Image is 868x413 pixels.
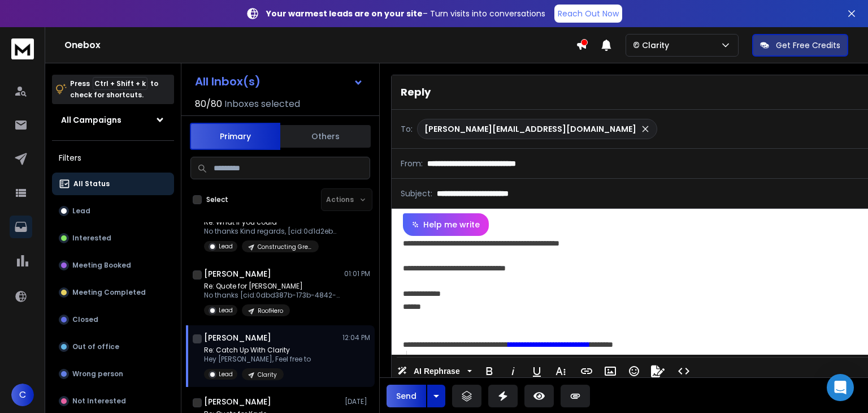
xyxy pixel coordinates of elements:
[395,360,474,382] button: AI Rephrase
[11,38,34,59] img: logo
[258,371,277,379] p: Clarity
[526,360,548,382] button: Underline (Ctrl+U)
[776,40,840,51] p: Get Free Credits
[266,8,423,19] strong: Your warmest leads are on your site
[258,243,312,251] p: Constructing Greater Minds
[204,291,340,300] p: No thanks [cid:0dbd387b-173b-4842-8ac2-bbccf10f1725] [PERSON_NAME]
[11,384,34,406] button: C
[401,123,413,135] p: To:
[424,123,636,135] p: [PERSON_NAME][EMAIL_ADDRESS][DOMAIN_NAME]
[72,342,119,351] p: Out of office
[550,360,571,382] button: More Text
[204,396,271,407] h1: [PERSON_NAME]
[204,268,271,279] h1: [PERSON_NAME]
[204,282,340,291] p: Re: Quote for [PERSON_NAME]
[204,346,311,355] p: Re: Catch Up With Clarity
[401,188,432,199] p: Subject:
[204,218,340,227] p: Re: What if you could
[72,206,90,216] p: Lead
[72,234,111,243] p: Interested
[401,158,423,169] p: From:
[93,77,147,90] span: Ctrl + Shift + k
[72,315,98,324] p: Closed
[52,335,174,358] button: Out of office
[72,397,126,406] p: Not Interested
[219,306,233,315] p: Lead
[344,269,370,278] p: 01:01 PM
[195,76,261,87] h1: All Inbox(s)
[647,360,669,382] button: Signature
[403,213,489,236] button: Help me write
[190,123,280,150] button: Primary
[52,363,174,385] button: Wrong person
[387,385,426,407] button: Send
[673,360,695,382] button: Code View
[342,333,370,342] p: 12:04 PM
[204,332,271,343] h1: [PERSON_NAME]
[633,40,674,51] p: © Clarity
[52,173,174,195] button: All Status
[401,84,431,100] p: Reply
[411,367,462,376] span: AI Rephrase
[186,70,372,93] button: All Inbox(s)
[72,261,131,270] p: Meeting Booked
[72,369,123,378] p: Wrong person
[258,307,283,315] p: RoofHero
[576,360,597,382] button: Insert Link (Ctrl+K)
[52,109,174,131] button: All Campaigns
[52,308,174,331] button: Closed
[345,397,370,406] p: [DATE]
[64,38,576,52] h1: Onebox
[280,124,371,149] button: Others
[558,8,619,19] p: Reach Out Now
[206,195,228,204] label: Select
[204,227,340,236] p: No thanks Kind regards, [cid:0d1d2eb8-f632-4758-844b-57e13c323127] ________________________________
[52,200,174,222] button: Lead
[219,370,233,378] p: Lead
[479,360,500,382] button: Bold (Ctrl+B)
[72,288,146,297] p: Meeting Completed
[752,34,848,57] button: Get Free Credits
[52,227,174,249] button: Interested
[73,179,110,188] p: All Status
[52,390,174,412] button: Not Interested
[70,78,158,101] p: Press to check for shortcuts.
[61,114,121,126] h1: All Campaigns
[219,242,233,251] p: Lead
[554,5,622,23] a: Reach Out Now
[204,355,311,364] p: Hey [PERSON_NAME], Feel free to
[195,97,222,111] span: 80 / 80
[224,97,300,111] h3: Inboxes selected
[52,281,174,304] button: Meeting Completed
[52,254,174,277] button: Meeting Booked
[266,8,545,19] p: – Turn visits into conversations
[827,374,854,401] div: Open Intercom Messenger
[52,150,174,166] h3: Filters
